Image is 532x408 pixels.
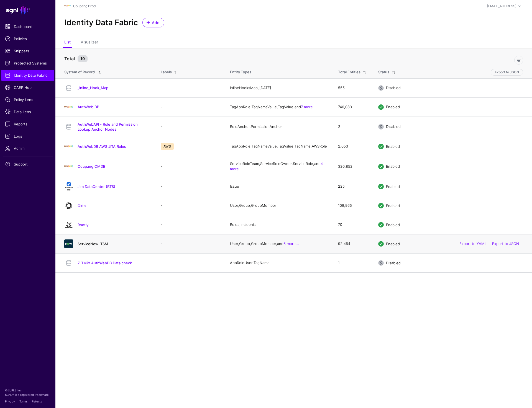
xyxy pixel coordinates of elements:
[224,137,332,156] td: TagAppRole, TagNameValue, TagValue, TagName, AWSRole
[5,36,50,42] span: Policies
[5,392,50,397] p: SGNL® is a registered trademark
[78,261,132,265] a: Z-TMP: AuthWebDB Data check
[78,164,105,169] a: Coupang CMDB
[78,86,108,90] a: _Inline_Hook_Map
[224,196,332,215] td: User, Group, GroupMember
[378,69,389,75] div: Status
[64,182,73,191] img: svg+xml;base64,PHN2ZyB3aWR0aD0iMTQxIiBoZWlnaHQ9IjE2NCIgdmlld0JveD0iMCAwIDE0MSAxNjQiIGZpbGw9Im5vbm...
[64,239,73,248] img: svg+xml;base64,PHN2ZyB3aWR0aD0iNjQiIGhlaWdodD0iNjQiIHZpZXdCb3g9IjAgMCA2NCA2NCIgZmlsbD0ibm9uZSIgeG...
[161,143,174,150] span: AWS
[64,56,75,61] strong: Total
[224,156,332,177] td: ServiceRoleTeam, ServiceRoleOwner, ServiceRole, and
[332,196,373,215] td: 108,965
[155,117,224,137] td: -
[332,156,373,177] td: 320,852
[64,220,73,229] img: svg+xml;base64,PHN2ZyB3aWR0aD0iMjQiIGhlaWdodD0iMjQiIHZpZXdCb3g9IjAgMCAyNCAyNCIgZmlsbD0ibm9uZSIgeG...
[64,201,73,210] img: svg+xml;base64,PHN2ZyB3aWR0aD0iNjQiIGhlaWdodD0iNjQiIHZpZXdCb3g9IjAgMCA2NCA2NCIgZmlsbD0ibm9uZSIgeG...
[64,142,73,151] img: svg+xml;base64,PHN2ZyBpZD0iTG9nbyIgeG1sbnM9Imh0dHA6Ly93d3cudzMub3JnLzIwMDAvc3ZnIiB3aWR0aD0iMTIxLj...
[1,94,54,105] a: Policy Lens
[1,45,54,56] a: Snippets
[5,109,50,115] span: Data Lens
[386,105,400,109] span: Enabled
[459,241,487,246] a: Export to YAML
[1,131,54,142] a: Logs
[5,161,50,167] span: Support
[332,253,373,272] td: 1
[155,234,224,253] td: -
[386,164,400,169] span: Enabled
[5,60,50,66] span: Protected Systems
[332,234,373,253] td: 92,464
[78,184,115,189] a: Jira DataCenter (BTS)
[5,121,50,127] span: Reports
[224,177,332,196] td: Issue
[78,242,108,246] a: ServiceNow ITSM
[386,184,400,188] span: Enabled
[224,97,332,117] td: TagAppRole, TagNameValue, TagValue, and
[224,215,332,234] td: Roles, Incidents
[64,69,95,75] div: System of Record
[64,3,71,9] img: svg+xml;base64,PHN2ZyBpZD0iTG9nbyIgeG1sbnM9Imh0dHA6Ly93d3cudzMub3JnLzIwMDAvc3ZnIiB3aWR0aD0iMTIxLj...
[332,78,373,97] td: 555
[224,253,332,272] td: AppRoleUser, TagName
[338,69,360,75] div: Total Entities
[224,234,332,253] td: User, Group, GroupMember, and
[386,144,400,148] span: Enabled
[491,69,523,76] button: Export to JSON
[78,223,88,227] a: Rootly
[5,48,50,54] span: Snippets
[78,144,126,149] a: AuthWebDB AWS JITA Roles
[64,103,73,112] img: svg+xml;base64,PHN2ZyBpZD0iTG9nbyIgeG1sbnM9Imh0dHA6Ly93d3cudzMub3JnLzIwMDAvc3ZnIiB3aWR0aD0iMTIxLj...
[386,241,400,246] span: Enabled
[142,18,164,27] a: Add
[155,196,224,215] td: -
[224,117,332,137] td: RoleAnchor, PermissionAnchor
[78,105,99,109] a: AuthWeb DB
[332,137,373,156] td: 2,053
[5,400,15,403] a: Privacy
[1,21,54,32] a: Dashboard
[1,58,54,69] a: Protected Systems
[5,85,50,90] span: CAEP Hub
[73,4,96,8] a: Coupang Prod
[155,253,224,272] td: -
[5,133,50,139] span: Logs
[283,241,299,246] a: 6 more...
[386,124,401,129] span: Disabled
[81,37,98,48] a: Visualizer
[224,78,332,97] td: InlineHooksMap_[DATE]
[332,215,373,234] td: 70
[1,143,54,154] a: Admin
[155,215,224,234] td: -
[78,55,88,62] small: 10
[487,4,516,9] div: [EMAIL_ADDRESS]
[5,97,50,102] span: Policy Lens
[155,97,224,117] td: -
[332,177,373,196] td: 225
[386,203,400,208] span: Enabled
[78,203,86,208] a: Okta
[19,400,27,403] a: Terms
[1,33,54,44] a: Policies
[230,70,251,74] span: Entity Types
[1,106,54,117] a: Data Lens
[5,388,50,392] p: © [URL], Inc
[155,156,224,177] td: -
[332,117,373,137] td: 2
[1,82,54,93] a: CAEP Hub
[5,24,50,29] span: Dashboard
[386,222,400,227] span: Enabled
[332,97,373,117] td: 746,083
[155,177,224,196] td: -
[3,3,52,16] a: SGNL
[5,73,50,78] span: Identity Data Fabric
[151,20,160,25] span: Add
[1,118,54,130] a: Reports
[78,122,138,131] a: AuthWebAPI - Role and Permission Lookup Anchor Nodes
[5,146,50,151] span: Admin
[386,86,401,90] span: Disabled
[155,78,224,97] td: -
[492,241,519,246] a: Export to JSON
[64,162,73,171] img: svg+xml;base64,PHN2ZyBpZD0iTG9nbyIgeG1sbnM9Imh0dHA6Ly93d3cudzMub3JnLzIwMDAvc3ZnIiB3aWR0aD0iMTIxLj...
[64,18,138,27] h2: Identity Data Fabric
